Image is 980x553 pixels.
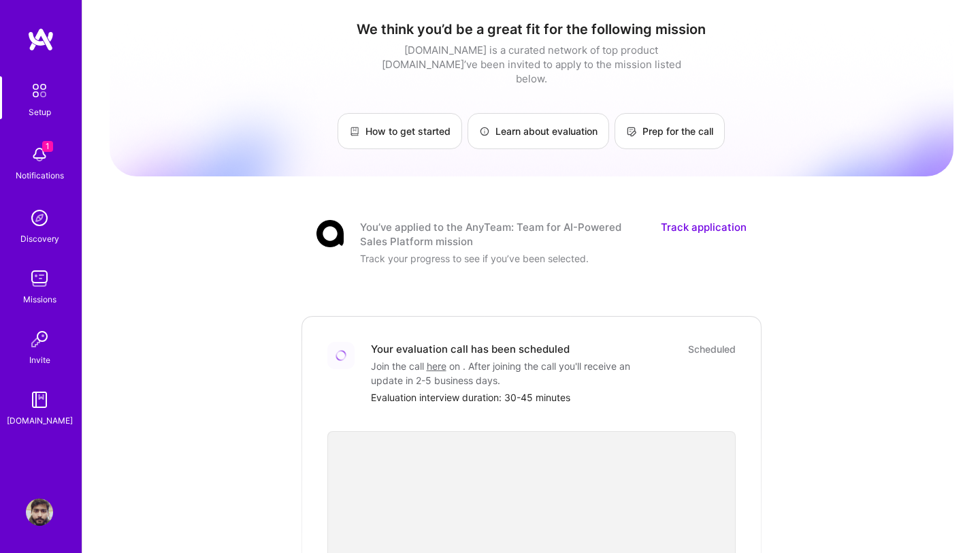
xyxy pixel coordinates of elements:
[479,126,490,137] img: Learn about evaluation
[26,141,53,168] img: bell
[25,76,54,105] img: setup
[23,292,56,306] div: Missions
[7,413,73,428] div: [DOMAIN_NAME]
[349,126,360,137] img: How to get started
[338,113,462,149] a: How to get started
[371,390,736,405] div: Evaluation interview duration: 30-45 minutes
[22,499,56,526] a: User Avatar
[42,141,53,152] span: 1
[27,27,54,52] img: logo
[626,126,637,137] img: Prep for the call
[29,353,50,367] div: Invite
[661,220,747,249] a: Track application
[371,359,643,388] div: Join the call on . After joining the call you'll receive an update in 2-5 business days.
[371,342,570,356] div: Your evaluation call has been scheduled
[468,113,609,149] a: Learn about evaluation
[110,21,953,37] h1: We think you’d be a great fit for the following mission
[26,204,53,232] img: discovery
[427,360,446,372] a: here
[360,220,644,249] div: You’ve applied to the AnyTeam: Team for AI-Powered Sales Platform mission
[16,168,64,183] div: Notifications
[316,220,344,247] img: Company Logo
[335,349,347,362] img: Loading
[26,499,53,526] img: User Avatar
[29,105,51,119] div: Setup
[26,265,53,292] img: teamwork
[360,251,632,266] div: Track your progress to see if you’ve been selected.
[688,342,736,356] div: Scheduled
[26,386,53,413] img: guide book
[26,326,53,353] img: Invite
[378,43,685,86] div: [DOMAIN_NAME] is a curated network of top product [DOMAIN_NAME]’ve been invited to apply to the m...
[20,232,59,246] div: Discovery
[615,113,725,149] a: Prep for the call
